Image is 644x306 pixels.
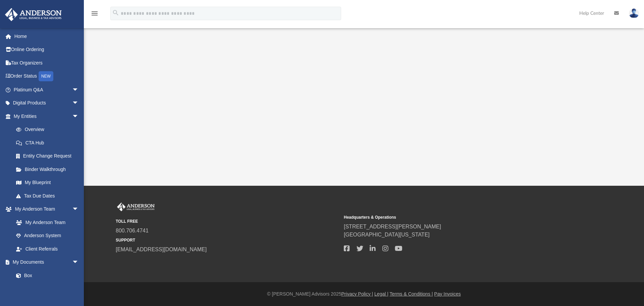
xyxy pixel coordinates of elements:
img: User Pic [629,8,639,18]
span: arrow_drop_down [72,256,86,269]
a: Meeting Minutes [9,282,86,296]
a: Box [9,269,82,282]
span: arrow_drop_down [72,203,86,216]
a: Platinum Q&Aarrow_drop_down [5,83,89,96]
a: Privacy Policy | [341,291,373,297]
a: Pay Invoices [434,291,461,297]
a: Digital Productsarrow_drop_down [5,96,89,110]
a: Client Referrals [9,242,86,256]
a: Anderson System [9,229,86,243]
a: My Anderson Teamarrow_drop_down [5,203,86,216]
small: Headquarters & Operations [344,214,567,220]
a: 800.706.4741 [116,228,149,233]
a: Order StatusNEW [5,70,89,83]
small: SUPPORT [116,237,339,243]
span: arrow_drop_down [72,83,86,97]
a: Tax Due Dates [9,189,89,203]
span: arrow_drop_down [72,96,86,110]
a: Online Ordering [5,43,89,56]
img: Anderson Advisors Platinum Portal [116,203,156,211]
i: menu [91,9,99,17]
small: TOLL FREE [116,218,339,224]
a: [STREET_ADDRESS][PERSON_NAME] [344,224,441,229]
a: Tax Organizers [5,56,89,70]
a: menu [91,13,99,17]
a: My Documentsarrow_drop_down [5,256,86,269]
span: arrow_drop_down [72,110,86,123]
a: Entity Change Request [9,149,89,163]
div: NEW [39,71,53,81]
a: Overview [9,123,89,136]
div: © [PERSON_NAME] Advisors 2025 [84,291,644,298]
a: [GEOGRAPHIC_DATA][US_STATE] [344,232,430,237]
a: My Anderson Team [9,216,82,229]
a: Home [5,30,89,43]
a: My Entitiesarrow_drop_down [5,110,89,123]
img: Anderson Advisors Platinum Portal [3,8,64,21]
a: CTA Hub [9,136,89,149]
a: [EMAIL_ADDRESS][DOMAIN_NAME] [116,247,207,252]
a: Terms & Conditions | [390,291,433,297]
a: My Blueprint [9,176,86,189]
i: search [112,9,119,16]
a: Legal | [374,291,388,297]
a: Binder Walkthrough [9,163,89,176]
